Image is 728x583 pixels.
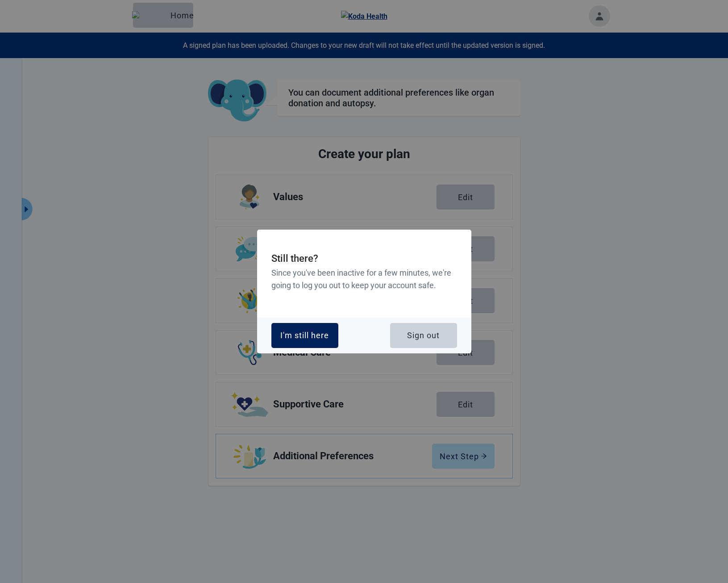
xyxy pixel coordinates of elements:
button: Sign out [390,323,457,348]
h2: Still there? [271,251,457,267]
div: Sign out [407,331,440,340]
h3: Since you've been inactive for a few minutes, we're going to log you out to keep your account safe. [271,267,457,292]
div: I'm still here [280,331,329,340]
button: I'm still here [271,323,338,348]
